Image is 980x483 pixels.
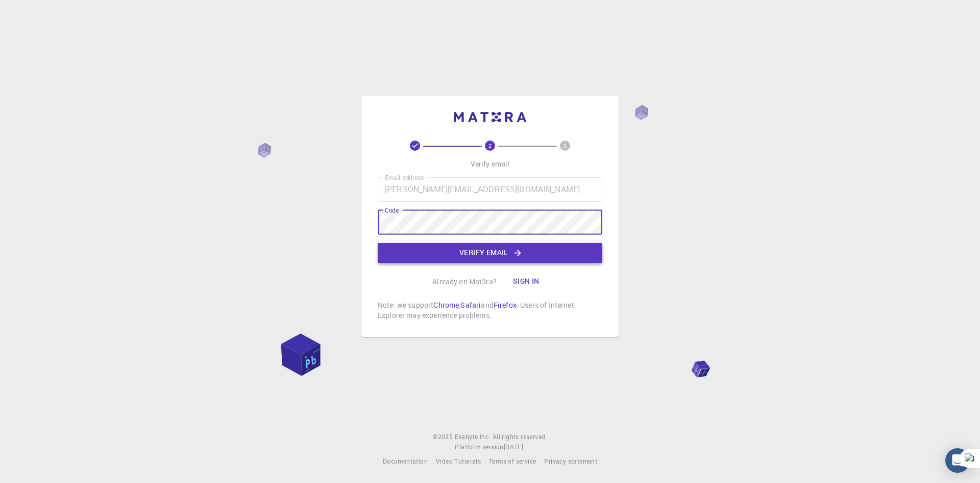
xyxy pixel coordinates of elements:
[489,456,536,467] a: Terms of service
[945,448,970,473] div: Open Intercom Messenger
[436,456,481,467] a: Video Tutorials
[455,442,503,452] span: Platform version
[493,432,547,442] span: All rights reserved.
[460,300,481,310] a: Safari
[385,206,399,215] label: Code
[504,442,525,452] a: [DATE].
[505,271,548,292] button: Sign in
[378,300,602,320] p: Note: we support , and . Users of Internet Explorer may experience problems.
[383,456,428,467] a: Documentation
[432,277,497,287] p: Already on Mat3ra?
[471,159,510,169] p: Verify email
[544,457,597,465] span: Privacy statement
[436,457,481,465] span: Video Tutorials
[488,142,492,149] text: 2
[433,432,454,442] span: © 2025
[544,456,597,467] a: Privacy statement
[455,432,491,442] a: Exabyte Inc.
[378,243,602,263] button: Verify email
[433,300,459,310] a: Chrome
[489,457,536,465] span: Terms of service
[504,443,525,451] span: [DATE] .
[494,300,517,310] a: Firefox
[563,142,567,149] text: 3
[455,432,491,441] span: Exabyte Inc.
[385,173,424,182] label: Email address
[383,457,428,465] span: Documentation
